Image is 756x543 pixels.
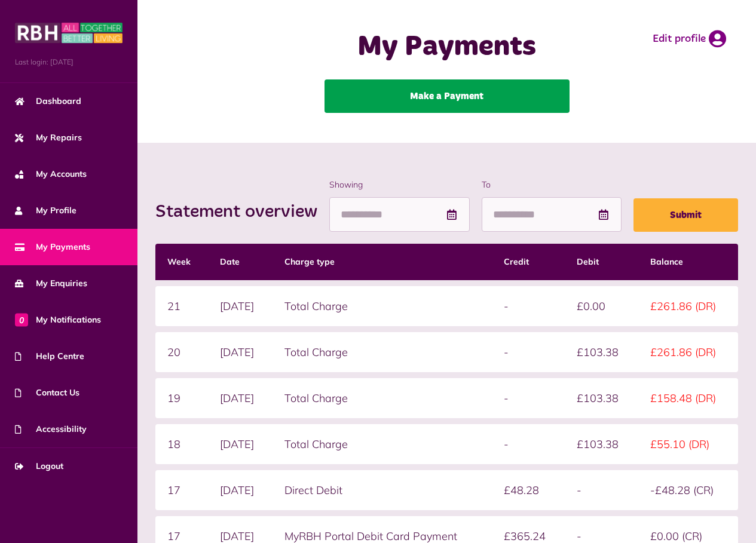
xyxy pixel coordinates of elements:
[208,470,273,510] td: [DATE]
[208,378,273,418] td: [DATE]
[155,424,208,464] td: 18
[15,386,79,399] span: Contact Us
[15,313,28,326] span: 0
[155,201,329,223] h2: Statement overview
[155,244,208,280] th: Week
[208,424,273,464] td: [DATE]
[638,470,738,510] td: -£48.28 (CR)
[565,286,638,326] td: £0.00
[155,378,208,418] td: 19
[273,286,492,326] td: Total Charge
[208,286,273,326] td: [DATE]
[633,198,738,232] button: Submit
[273,470,492,510] td: Direct Debit
[304,30,590,65] h1: My Payments
[273,332,492,372] td: Total Charge
[565,424,638,464] td: £103.38
[15,131,82,144] span: My Repairs
[15,241,90,253] span: My Payments
[492,378,565,418] td: -
[638,286,738,326] td: £261.86 (DR)
[15,314,101,326] span: My Notifications
[492,470,565,510] td: £48.28
[273,424,492,464] td: Total Charge
[638,424,738,464] td: £55.10 (DR)
[638,332,738,372] td: £261.86 (DR)
[15,277,87,290] span: My Enquiries
[638,244,738,280] th: Balance
[15,423,87,435] span: Accessibility
[155,332,208,372] td: 20
[565,244,638,280] th: Debit
[482,179,622,191] label: To
[15,204,76,217] span: My Profile
[492,424,565,464] td: -
[15,21,123,45] img: MyRBH
[15,460,63,473] span: Logout
[15,168,87,180] span: My Accounts
[273,378,492,418] td: Total Charge
[155,286,208,326] td: 21
[208,244,273,280] th: Date
[208,332,273,372] td: [DATE]
[492,286,565,326] td: -
[565,332,638,372] td: £103.38
[492,332,565,372] td: -
[492,244,565,280] th: Credit
[155,470,208,510] td: 17
[329,179,470,191] label: Showing
[15,95,81,108] span: Dashboard
[653,30,726,48] a: Edit profile
[325,79,570,113] a: Make a Payment
[15,57,123,68] span: Last login: [DATE]
[565,378,638,418] td: £103.38
[565,470,638,510] td: -
[15,350,84,363] span: Help Centre
[273,244,492,280] th: Charge type
[638,378,738,418] td: £158.48 (DR)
